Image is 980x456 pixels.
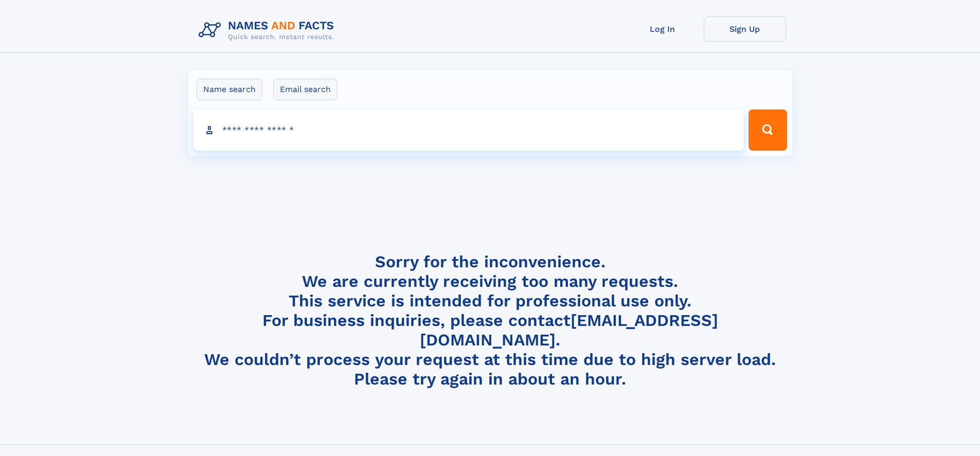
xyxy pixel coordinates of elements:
[621,16,704,42] a: Log In
[273,79,337,100] label: Email search
[194,16,343,44] img: Logo Names and Facts
[704,16,786,42] a: Sign Up
[749,110,787,151] button: Search Button
[197,79,262,100] label: Name search
[193,110,744,151] input: search input
[194,252,786,389] h4: Sorry for the inconvenience. We are currently receiving too many requests. This service is intend...
[420,311,718,350] a: [EMAIL_ADDRESS][DOMAIN_NAME]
